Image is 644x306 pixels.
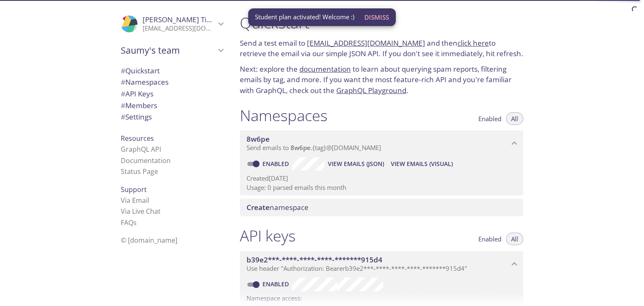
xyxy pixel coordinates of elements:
[143,15,221,24] span: [PERSON_NAME] Tiwari
[121,89,153,99] span: API Keys
[391,159,453,169] span: View Emails (Visual)
[240,130,523,156] div: 8w6pe namespace
[328,159,384,169] span: View Emails (JSON)
[114,39,230,61] div: Saumy's team
[361,9,392,25] button: Dismiss
[291,143,311,152] span: 8w6pe
[114,10,230,38] div: Saumy Tiwari
[114,111,230,123] div: Team Settings
[121,77,125,87] span: #
[121,167,158,176] a: Status Page
[121,66,160,75] span: Quickstart
[473,112,506,125] button: Enabled
[261,160,292,168] a: Enabled
[255,13,354,21] span: Student plan activated! Welcome :)
[121,77,169,87] span: Namespaces
[240,106,327,125] h1: Namespaces
[121,134,154,143] span: Resources
[336,86,406,95] a: GraphQL Playground
[247,134,270,144] span: 8w6pe
[121,112,125,122] span: #
[506,233,523,245] button: All
[143,24,216,33] p: [EMAIL_ADDRESS][DOMAIN_NAME]
[133,218,137,227] span: s
[307,38,425,48] a: [EMAIL_ADDRESS][DOMAIN_NAME]
[121,145,161,154] a: GraphQL API
[247,183,517,192] p: Usage: 0 parsed emails this month
[240,199,523,216] div: Create namespace
[240,13,523,32] h1: Quickstart
[247,291,302,303] label: Namespace access:
[121,218,137,227] a: FAQ
[121,207,161,216] a: Via Live Chat
[247,143,381,152] span: Send emails to . {tag} @[DOMAIN_NAME]
[240,226,296,245] h1: API keys
[506,112,523,125] button: All
[121,101,125,110] span: #
[121,44,216,56] span: Saumy's team
[261,280,292,288] a: Enabled
[121,156,171,165] a: Documentation
[240,64,523,96] p: Next: explore the to learn about querying spam reports, filtering emails by tag, and more. If you...
[121,196,149,205] a: Via Email
[121,66,125,75] span: #
[114,76,230,88] div: Namespaces
[325,157,387,171] button: View Emails (JSON)
[457,38,489,48] a: click here
[121,89,125,99] span: #
[121,185,147,194] span: Support
[114,100,230,112] div: Members
[114,88,230,100] div: API Keys
[364,12,389,23] span: Dismiss
[121,236,177,245] span: © [DOMAIN_NAME]
[299,64,351,74] a: documentation
[387,157,456,171] button: View Emails (Visual)
[240,38,523,59] p: Send a test email to and then to retrieve the email via our simple JSON API. If you don't see it ...
[121,112,152,122] span: Settings
[247,202,270,212] span: Create
[247,174,517,183] p: Created [DATE]
[114,65,230,77] div: Quickstart
[121,101,157,110] span: Members
[247,202,309,212] span: namespace
[473,233,506,245] button: Enabled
